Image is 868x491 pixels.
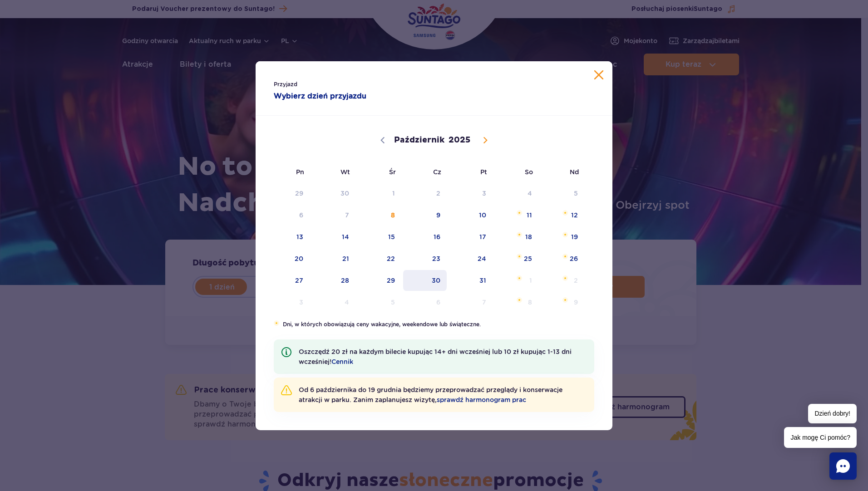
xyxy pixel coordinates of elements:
[402,183,448,204] span: Październik 2, 2025
[311,270,356,291] span: Październik 28, 2025
[402,292,448,313] span: Listopad 6, 2025
[402,162,448,182] span: Cz
[437,396,526,403] a: sprawdź harmonogram prac
[356,248,402,269] span: Październik 22, 2025
[539,292,585,313] span: Listopad 9, 2025
[493,226,539,247] span: Październik 18, 2025
[448,183,493,204] span: Październik 3, 2025
[265,183,311,204] span: Wrzesień 29, 2025
[356,183,402,204] span: Październik 1, 2025
[493,183,539,204] span: Październik 4, 2025
[448,270,493,291] span: Październik 31, 2025
[265,162,311,182] span: Pn
[265,226,311,247] span: Październik 13, 2025
[448,205,493,226] span: Październik 10, 2025
[493,270,539,291] span: Listopad 1, 2025
[784,427,857,448] span: Jak mogę Ci pomóc?
[274,80,416,89] span: Przyjazd
[402,270,448,291] span: Październik 30, 2025
[539,183,585,204] span: Październik 5, 2025
[356,205,402,226] span: Październik 8, 2025
[311,226,356,247] span: Październik 14, 2025
[311,205,356,226] span: Październik 7, 2025
[493,162,539,182] span: So
[311,162,356,182] span: Wt
[493,205,539,226] span: Październik 11, 2025
[594,70,603,79] button: Zamknij kalendarz
[265,270,311,291] span: Październik 27, 2025
[356,270,402,291] span: Październik 29, 2025
[274,378,594,412] li: Od 6 października do 19 grudnia będziemy przeprowadzać przeglądy i konserwacje atrakcji w parku. ...
[448,248,493,269] span: Październik 24, 2025
[265,205,311,226] span: Październik 6, 2025
[493,248,539,269] span: Październik 25, 2025
[539,162,585,182] span: Nd
[311,183,356,204] span: Wrzesień 30, 2025
[274,320,594,329] li: Dni, w których obowiązują ceny wakacyjne, weekendowe lub świąteczne.
[539,248,585,269] span: Październik 26, 2025
[493,292,539,313] span: Listopad 8, 2025
[356,226,402,247] span: Październik 15, 2025
[265,292,311,313] span: Listopad 3, 2025
[448,162,493,182] span: Pt
[448,226,493,247] span: Październik 17, 2025
[265,248,311,269] span: Październik 20, 2025
[356,162,402,182] span: Śr
[402,205,448,226] span: Październik 9, 2025
[274,339,594,374] li: Oszczędź 20 zł na każdym bilecie kupując 14+ dni wcześniej lub 10 zł kupując 1-13 dni wcześniej!
[539,226,585,247] span: Październik 19, 2025
[402,248,448,269] span: Październik 23, 2025
[331,358,353,365] a: Cennik
[808,404,857,423] span: Dzień dobry!
[829,452,857,480] div: Chat
[311,292,356,313] span: Listopad 4, 2025
[402,226,448,247] span: Październik 16, 2025
[539,205,585,226] span: Październik 12, 2025
[539,270,585,291] span: Listopad 2, 2025
[448,292,493,313] span: Listopad 7, 2025
[356,292,402,313] span: Listopad 5, 2025
[311,248,356,269] span: Październik 21, 2025
[274,91,416,102] strong: Wybierz dzień przyjazdu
